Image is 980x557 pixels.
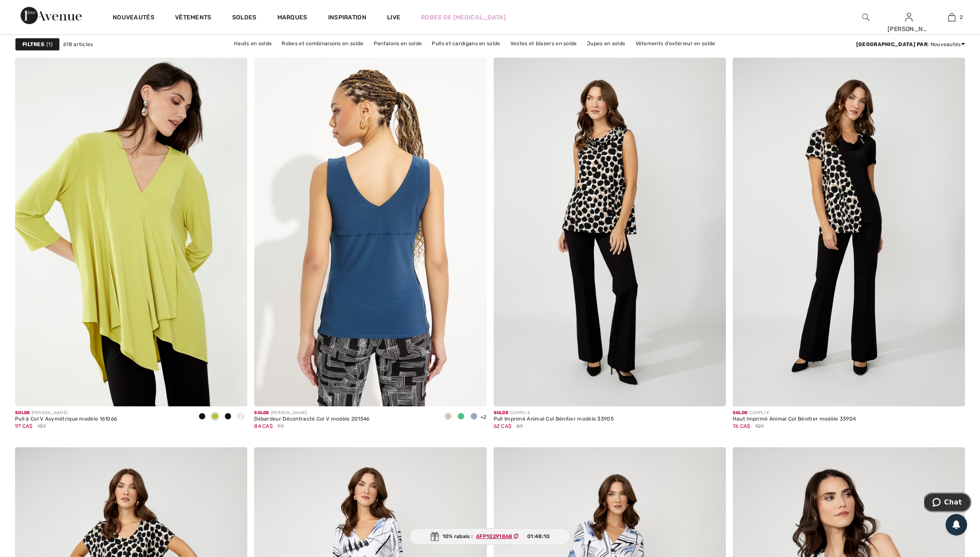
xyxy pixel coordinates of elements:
img: Haut Imprimé Animal Col Bénitier modèle 33904. As sample [733,58,965,406]
strong: [GEOGRAPHIC_DATA] par [856,41,928,47]
a: Live [387,13,400,22]
img: Pull à Col V Asymétrique modèle 161066. Wasabi [15,58,247,406]
a: Vêtements d'extérieur en solde [631,38,720,49]
div: 10% rabais : [409,528,571,545]
span: +2 [480,414,487,420]
div: Dune [442,410,455,424]
img: Pull Imprimé Animal Col Bénitier modèle 33905. As sample [494,58,726,406]
div: Serenity blue [467,410,480,424]
a: 2 [931,12,973,22]
div: COMPLI K [733,410,856,416]
span: 99 [277,422,284,430]
a: Robes et combinaisons en solde [277,38,368,49]
a: Marques [277,14,307,23]
a: Pulls et cardigans en solde [427,38,504,49]
img: Mes infos [905,12,912,22]
div: [PERSON_NAME] [254,410,369,416]
span: 89 [516,422,523,430]
span: Solde [494,410,509,415]
a: Nouveautés [113,14,154,23]
span: 62 CA$ [494,423,512,429]
span: 139 [37,422,46,430]
div: [PERSON_NAME] [15,410,117,416]
div: : Nouveautés [856,40,965,48]
img: 1ère Avenue [21,7,82,24]
span: Solde [15,410,30,415]
div: Island green [455,410,467,424]
a: Soldes [232,14,257,23]
span: 618 articles [63,40,93,48]
div: Wasabi [209,410,221,424]
span: 97 CA$ [15,423,33,429]
a: Se connecter [905,13,912,21]
span: Solde [254,410,269,415]
span: 01:48:10 [527,532,550,540]
span: Solde [733,410,748,415]
div: [PERSON_NAME] [888,25,930,34]
div: Pull Imprimé Animal Col Bénitier modèle 33905 [494,416,614,422]
div: COMPLI K [494,410,614,416]
span: 109 [755,422,764,430]
iframe: Ouvre un widget dans lequel vous pouvez chatter avec l’un de nos agents [924,492,971,514]
div: Pull à Col V Asymétrique modèle 161066 [15,416,117,422]
div: Haut Imprimé Animal Col Bénitier modèle 33904 [733,416,856,422]
strong: Filtres [22,40,44,48]
a: Jupes en solde [583,38,630,49]
span: 76 CA$ [733,423,750,429]
a: Hauts en solde [230,38,276,49]
a: Débardeur Décontracté Col V modèle 201546. Nightfall [254,58,486,406]
img: Gift.svg [430,532,439,541]
ins: AFP102918A8 [476,533,512,539]
div: Midnight Blue 40 [221,410,234,424]
div: Vanilla 30 [234,410,247,424]
a: Vêtements [175,14,212,23]
a: Pantalons en solde [369,38,426,49]
span: 1 [46,40,52,48]
a: Robes de [MEDICAL_DATA] [421,13,506,22]
div: Black [196,410,209,424]
div: Débardeur Décontracté Col V modèle 201546 [254,416,369,422]
img: Mon panier [948,12,955,22]
span: Inspiration [328,14,366,23]
span: 2 [960,13,963,21]
a: Vestes et blazers en solde [506,38,581,49]
img: recherche [862,12,869,22]
span: 84 CA$ [254,423,273,429]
